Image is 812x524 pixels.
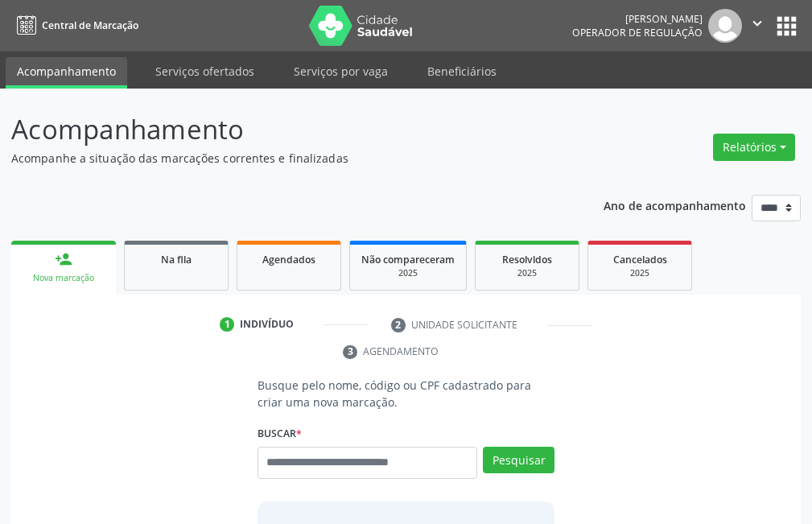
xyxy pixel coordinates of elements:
[604,195,746,215] p: Ano de acompanhamento
[55,250,72,268] div: person_add
[572,26,703,39] span: Operador de regulação
[361,253,455,266] span: Não compareceram
[258,377,554,411] p: Busque pelo nome, código ou CPF cadastrado para criar uma nova marcação.
[11,150,564,167] p: Acompanhe a situação das marcações correntes e finalizadas
[773,12,801,40] button: apps
[258,422,302,447] label: Buscar
[42,19,138,32] span: Central de Marcação
[708,9,742,43] img: img
[240,317,294,332] div: Indivíduo
[483,447,554,474] button: Pesquisar
[613,253,667,266] span: Cancelados
[6,57,127,89] a: Acompanhamento
[361,267,455,279] div: 2025
[502,253,552,266] span: Resolvidos
[23,272,105,284] div: Nova marcação
[161,253,192,266] span: Na fila
[487,267,567,279] div: 2025
[600,267,680,279] div: 2025
[572,12,703,26] div: [PERSON_NAME]
[11,12,138,39] a: Central de Marcação
[416,57,508,85] a: Beneficiários
[144,57,266,85] a: Serviços ofertados
[713,134,795,161] button: Relatórios
[262,253,315,266] span: Agendados
[742,9,773,43] button: 
[220,317,234,332] div: 1
[282,57,399,85] a: Serviços por vaga
[11,109,564,150] p: Acompanhamento
[748,14,766,32] i: 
